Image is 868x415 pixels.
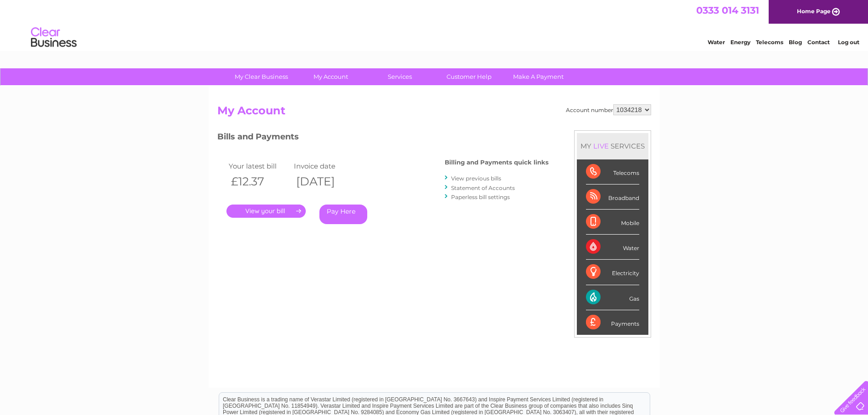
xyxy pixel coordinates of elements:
[451,175,501,182] a: View previous bills
[730,39,750,46] a: Energy
[586,235,639,260] div: Water
[226,172,292,191] th: £12.37
[431,68,507,85] a: Customer Help
[292,160,357,172] td: Invoice date
[586,184,639,210] div: Broadband
[292,172,357,191] th: [DATE]
[445,159,549,166] h4: Billing and Payments quick links
[577,133,648,159] div: MY SERVICES
[451,184,515,191] a: Statement of Accounts
[362,68,437,85] a: Services
[224,68,299,85] a: My Clear Business
[293,68,368,85] a: My Account
[31,24,77,51] img: logo.png
[586,285,639,310] div: Gas
[226,205,306,218] a: .
[756,39,783,46] a: Telecoms
[586,310,639,335] div: Payments
[807,39,830,46] a: Contact
[838,39,859,46] a: Log out
[217,104,651,122] h2: My Account
[451,194,510,200] a: Paperless bill settings
[591,142,611,150] div: LIVE
[789,39,802,46] a: Blog
[586,159,639,184] div: Telecoms
[219,5,650,44] div: Clear Business is a trading name of Verastar Limited (registered in [GEOGRAPHIC_DATA] No. 3667643...
[586,210,639,235] div: Mobile
[566,104,651,115] div: Account number
[226,160,292,172] td: Your latest bill
[501,68,576,85] a: Make A Payment
[708,39,725,46] a: Water
[696,5,759,16] a: 0333 014 3131
[586,260,639,285] div: Electricity
[319,205,367,224] a: Pay Here
[217,130,549,146] h3: Bills and Payments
